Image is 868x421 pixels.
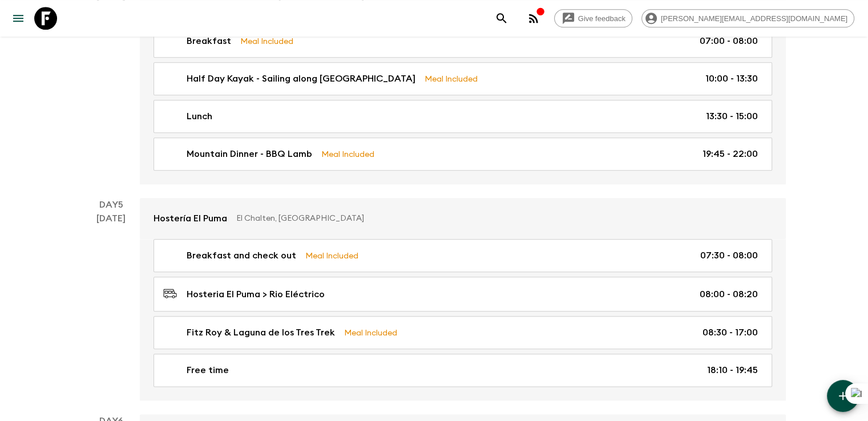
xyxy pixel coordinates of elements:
button: search adventures [490,7,513,30]
button: menu [7,7,30,30]
p: Meal Included [321,148,374,160]
p: Breakfast [187,34,231,48]
p: Hostería El Puma [154,212,227,225]
div: [PERSON_NAME][EMAIL_ADDRESS][DOMAIN_NAME] [641,9,854,27]
a: Half Day Kayak - Sailing along [GEOGRAPHIC_DATA]Meal Included10:00 - 13:30 [154,62,772,95]
a: Hostería El PumaEl Chalten, [GEOGRAPHIC_DATA] [140,198,786,239]
a: Free time18:10 - 19:45 [154,354,772,387]
span: [PERSON_NAME][EMAIL_ADDRESS][DOMAIN_NAME] [655,14,854,23]
p: Breakfast and check out [187,249,296,262]
p: Meal Included [425,72,478,85]
p: El Chalten, [GEOGRAPHIC_DATA] [236,213,763,224]
a: Fitz Roy & Laguna de los Tres TrekMeal Included08:30 - 17:00 [154,316,772,349]
p: 13:30 - 15:00 [706,110,758,123]
p: 18:10 - 19:45 [707,363,758,377]
p: Meal Included [305,249,358,262]
p: 19:45 - 22:00 [703,147,758,161]
a: BreakfastMeal Included07:00 - 08:00 [154,25,772,58]
p: Fitz Roy & Laguna de los Tres Trek [187,326,335,339]
a: Lunch13:30 - 15:00 [154,100,772,133]
a: Hosteria El Puma > Rio Eléctrico08:00 - 08:20 [154,277,772,311]
a: Breakfast and check outMeal Included07:30 - 08:00 [154,239,772,272]
p: 07:00 - 08:00 [700,34,758,48]
p: 08:30 - 17:00 [703,326,758,339]
p: Half Day Kayak - Sailing along [GEOGRAPHIC_DATA] [187,72,415,86]
p: Meal Included [240,35,293,47]
p: Meal Included [344,326,397,339]
span: Give feedback [572,14,632,23]
p: Hosteria El Puma > Rio Eléctrico [187,288,325,301]
p: 08:00 - 08:20 [700,288,758,301]
p: 10:00 - 13:30 [705,72,758,86]
div: [DATE] [96,212,126,400]
p: 07:30 - 08:00 [700,249,758,262]
a: Mountain Dinner - BBQ LambMeal Included19:45 - 22:00 [154,137,772,171]
p: Day 5 [83,198,140,212]
p: Mountain Dinner - BBQ Lamb [187,147,312,161]
p: Lunch [187,110,212,123]
a: Give feedback [554,9,632,27]
p: Free time [187,363,229,377]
